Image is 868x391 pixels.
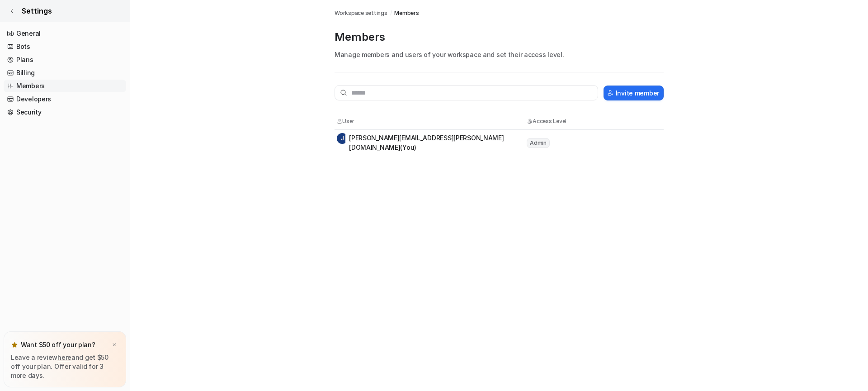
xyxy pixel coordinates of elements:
[390,9,392,17] span: /
[337,133,348,144] span: J
[112,342,117,348] img: x
[394,9,419,17] a: Members
[4,27,126,40] a: General
[4,106,126,119] a: Security
[335,9,387,17] a: Workspace settings
[604,86,664,100] button: Invite member
[335,30,664,44] p: Members
[527,138,550,148] span: Admin
[57,353,71,361] a: here
[335,50,664,59] p: Manage members and users of your workspace and set their access level.
[22,5,52,16] span: Settings
[4,93,126,105] a: Developers
[4,67,126,79] a: Billing
[4,53,126,66] a: Plans
[337,133,526,152] div: [PERSON_NAME][EMAIL_ADDRESS][PERSON_NAME][DOMAIN_NAME] (You)
[11,353,119,380] p: Leave a review and get $50 off your plan. Offer valid for 3 more days.
[4,40,126,53] a: Bots
[337,119,342,124] img: User
[11,341,18,348] img: star
[21,340,95,349] p: Want $50 off your plan?
[4,80,126,92] a: Members
[336,117,526,126] th: User
[526,117,608,126] th: Access Level
[527,119,533,124] img: Access Level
